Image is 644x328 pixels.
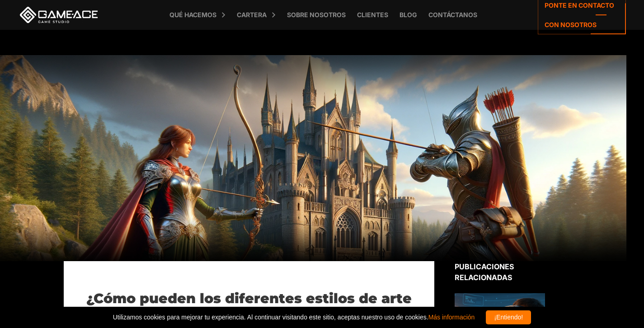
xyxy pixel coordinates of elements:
font: Publicaciones relacionadas [455,262,514,282]
font: ¿Cómo pueden los diferentes estilos de arte de los videojuegos mejorar tu proyecto? [86,290,412,323]
a: Más información [428,314,475,321]
font: Utilizamos cookies para mejorar tu experiencia. Al continuar visitando este sitio, aceptas nuestr... [113,314,428,321]
font: ¡Entiendo! [494,314,523,321]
